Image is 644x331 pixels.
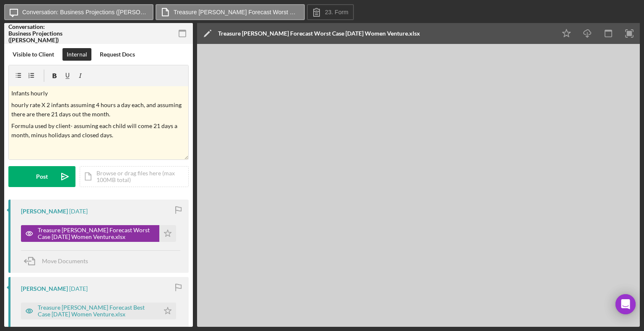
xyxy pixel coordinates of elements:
div: [PERSON_NAME] [21,285,68,292]
time: 2025-09-15 21:59 [69,285,88,292]
div: Treasure [PERSON_NAME] Forecast Worst Case [DATE] Women Venture.xlsx [38,227,155,240]
div: [PERSON_NAME] [21,208,68,215]
button: Move Documents [21,251,96,272]
time: 2025-09-15 22:00 [69,208,88,215]
div: Treasure [PERSON_NAME] Forecast Best Case [DATE] Women Venture.xlsx [38,304,155,318]
p: hourly rate X 2 infants assuming 4 hours a day each, and assuming there are there 21 days out the... [11,100,186,119]
button: 23. Form [307,4,354,20]
button: Treasure [PERSON_NAME] Forecast Worst Case [DATE] Women Venture.xlsx [156,4,305,20]
label: 23. Form [325,9,348,15]
button: Request Docs [96,48,139,61]
div: Open Intercom Messenger [615,294,636,314]
button: Visible to Client [8,48,58,61]
div: Visible to Client [13,48,54,61]
p: Formula used by client- assuming each child will come 21 days a month, minus holidays and closed ... [11,121,186,140]
button: Treasure [PERSON_NAME] Forecast Best Case [DATE] Women Venture.xlsx [21,303,176,319]
div: Internal [67,48,87,61]
button: Conversation: Business Projections ([PERSON_NAME]) [4,4,153,20]
label: Treasure [PERSON_NAME] Forecast Worst Case [DATE] Women Venture.xlsx [174,9,299,15]
div: Request Docs [100,48,135,61]
button: Treasure [PERSON_NAME] Forecast Worst Case [DATE] Women Venture.xlsx [21,225,176,242]
iframe: Document Preview [197,44,640,327]
span: Move Documents [42,257,88,264]
button: Internal [62,48,91,61]
button: Post [8,166,75,187]
div: Post [36,166,48,187]
label: Conversation: Business Projections ([PERSON_NAME]) [22,9,148,15]
p: Infants hourly [11,89,186,98]
div: Conversation: Business Projections ([PERSON_NAME]) [8,23,67,44]
div: Treasure [PERSON_NAME] Forecast Worst Case [DATE] Women Venture.xlsx [218,30,420,37]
